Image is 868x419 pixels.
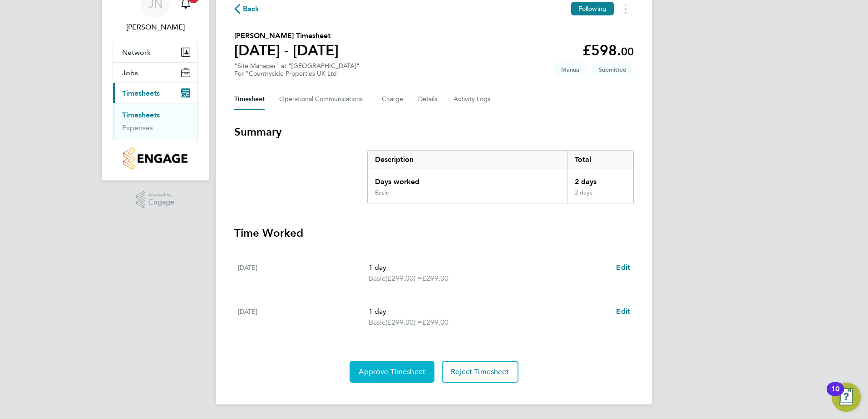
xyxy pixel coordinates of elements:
span: Back [243,4,260,15]
span: Approve Timesheet [359,367,425,376]
span: Jobs [122,68,138,77]
button: Approve Timesheet [350,361,434,383]
h3: Time Worked [234,226,634,240]
div: "Site Manager" at "[GEOGRAPHIC_DATA]" [234,62,360,78]
span: Reject Timesheet [451,367,509,376]
button: Timesheets Menu [617,2,634,16]
button: Details [418,88,439,110]
img: countryside-properties-logo-retina.png [123,147,187,170]
div: [DATE] [238,262,369,284]
a: Expenses [122,123,153,132]
span: Network [122,48,151,57]
button: Activity Logs [454,88,492,110]
button: Reject Timesheet [442,361,518,383]
a: Edit [616,262,630,273]
span: (£299.00) = [385,318,422,326]
div: [DATE] [238,306,369,328]
span: Basic [369,273,385,284]
div: Days worked [368,169,567,189]
span: Engage [149,199,174,206]
button: Back [234,3,260,15]
span: Basic [369,317,385,328]
h3: Summary [234,125,634,139]
span: Edit [616,307,630,316]
button: Jobs [113,63,197,83]
button: Timesheet [234,88,265,110]
span: This timesheet was manually created. [554,62,588,77]
a: Powered byEngage [136,191,175,209]
div: Summary [367,150,634,204]
span: Edit [616,263,630,272]
div: Description [368,151,567,169]
app-decimal: £598. [582,42,634,59]
button: Operational Communications [279,88,367,110]
button: Following [571,2,614,15]
p: 1 day [369,262,609,273]
span: £299.00 [422,274,449,283]
div: Total [567,151,633,169]
span: (£299.00) = [385,274,422,283]
span: Powered by [149,191,174,199]
span: £299.00 [422,318,449,326]
div: For "Countryside Properties UK Ltd" [234,70,360,78]
div: 2 days [567,189,633,204]
button: Timesheets [113,83,197,103]
span: Joe Nicklin [113,22,198,33]
section: Timesheet [234,125,634,383]
button: Open Resource Center, 10 new notifications [832,383,861,412]
div: Timesheets [113,103,197,140]
span: 00 [621,45,634,58]
span: This timesheet is Submitted. [592,62,634,77]
span: Timesheets [122,89,160,97]
a: Go to home page [113,147,198,170]
div: 10 [831,389,839,401]
button: Charge [382,88,404,110]
p: 1 day [369,306,609,317]
div: Basic [375,189,389,196]
a: Timesheets [122,111,160,119]
h1: [DATE] - [DATE] [234,41,339,59]
div: 2 days [567,169,633,189]
span: Following [578,5,607,13]
button: Network [113,42,197,62]
h2: [PERSON_NAME] Timesheet [234,30,339,41]
a: Edit [616,306,630,317]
